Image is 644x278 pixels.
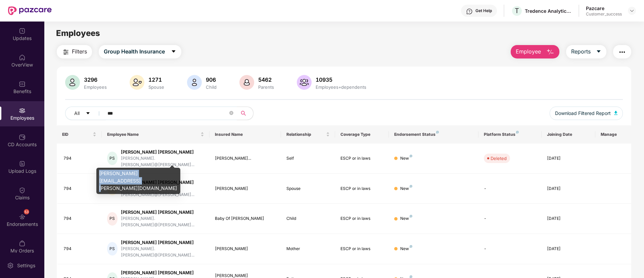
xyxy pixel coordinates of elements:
img: svg+xml;base64,PHN2ZyBpZD0iSGVscC0zMngzMiIgeG1sbnM9Imh0dHA6Ly93d3cudzMub3JnLzIwMDAvc3ZnIiB3aWR0aD... [466,8,473,15]
th: Manage [595,125,631,144]
span: close-circle [229,110,233,117]
img: svg+xml;base64,PHN2ZyB4bWxucz0iaHR0cDovL3d3dy53My5vcmcvMjAwMC9zdmciIHhtbG5zOnhsaW5rPSJodHRwOi8vd3... [546,48,554,56]
td: - [478,174,541,204]
div: ESCP or in laws [340,246,383,252]
div: 794 [63,215,96,222]
div: Self [286,155,329,162]
img: svg+xml;base64,PHN2ZyBpZD0iRW1wbG95ZWVzIiB4bWxucz0iaHR0cDovL3d3dy53My5vcmcvMjAwMC9zdmciIHdpZHRoPS... [19,107,26,114]
div: [PERSON_NAME] [PERSON_NAME] [121,270,204,276]
div: [PERSON_NAME] [215,246,276,252]
img: svg+xml;base64,PHN2ZyB4bWxucz0iaHR0cDovL3d3dy53My5vcmcvMjAwMC9zdmciIHhtbG5zOnhsaW5rPSJodHRwOi8vd3... [614,111,617,115]
th: Joining Date [542,125,595,144]
img: svg+xml;base64,PHN2ZyB4bWxucz0iaHR0cDovL3d3dy53My5vcmcvMjAwMC9zdmciIHdpZHRoPSIyNCIgaGVpZ2h0PSIyNC... [618,48,626,56]
div: [DATE] [547,186,590,192]
td: - [478,204,541,234]
span: close-circle [229,111,233,115]
div: PS [107,152,118,165]
div: Child [204,84,218,90]
img: svg+xml;base64,PHN2ZyB4bWxucz0iaHR0cDovL3d3dy53My5vcmcvMjAwMC9zdmciIHdpZHRoPSI4IiBoZWlnaHQ9IjgiIH... [410,155,412,157]
img: svg+xml;base64,PHN2ZyB4bWxucz0iaHR0cDovL3d3dy53My5vcmcvMjAwMC9zdmciIHhtbG5zOnhsaW5rPSJodHRwOi8vd3... [187,75,202,90]
div: ESCP or in laws [340,186,383,192]
span: Employees [56,28,100,38]
img: svg+xml;base64,PHN2ZyB4bWxucz0iaHR0cDovL3d3dy53My5vcmcvMjAwMC9zdmciIHhtbG5zOnhsaW5rPSJodHRwOi8vd3... [130,75,144,90]
span: Filters [72,47,87,56]
div: 794 [63,155,96,162]
div: [PERSON_NAME] [PERSON_NAME] [121,209,204,215]
div: Baby Of [PERSON_NAME] [215,215,276,222]
div: New [400,215,412,222]
span: Reports [571,47,591,56]
img: svg+xml;base64,PHN2ZyB4bWxucz0iaHR0cDovL3d3dy53My5vcmcvMjAwMC9zdmciIHdpZHRoPSI4IiBoZWlnaHQ9IjgiIH... [410,215,412,217]
img: New Pazcare Logo [8,6,52,15]
th: Employee Name [102,125,210,144]
div: [PERSON_NAME] [PERSON_NAME] [121,149,204,155]
button: Filters [57,45,92,58]
div: [DATE] [547,215,590,222]
span: Employee [516,47,541,56]
img: svg+xml;base64,PHN2ZyBpZD0iQ2xhaW0iIHhtbG5zPSJodHRwOi8vd3d3LnczLm9yZy8yMDAwL3N2ZyIgd2lkdGg9IjIwIi... [19,187,26,194]
th: EID [57,125,102,144]
span: All [74,110,80,117]
div: [PERSON_NAME]... [215,155,276,162]
div: 5462 [257,76,275,83]
div: Child [286,215,329,222]
div: [PERSON_NAME].[PERSON_NAME]@[PERSON_NAME]... [121,246,204,259]
div: New [400,186,412,192]
div: [PERSON_NAME][EMAIL_ADDRESS][PERSON_NAME][DOMAIN_NAME] [96,168,180,194]
button: Reportscaret-down [566,45,606,58]
img: svg+xml;base64,PHN2ZyBpZD0iVXBsb2FkX0xvZ3MiIGRhdGEtbmFtZT0iVXBsb2FkIExvZ3MiIHhtbG5zPSJodHRwOi8vd3... [19,160,26,167]
td: - [478,234,541,264]
div: Customer_success [586,11,622,17]
div: [DATE] [547,246,590,252]
div: New [400,246,412,252]
img: svg+xml;base64,PHN2ZyB4bWxucz0iaHR0cDovL3d3dy53My5vcmcvMjAwMC9zdmciIHhtbG5zOnhsaW5rPSJodHRwOi8vd3... [65,75,80,90]
img: svg+xml;base64,PHN2ZyBpZD0iVXBkYXRlZCIgeG1sbnM9Imh0dHA6Ly93d3cudzMub3JnLzIwMDAvc3ZnIiB3aWR0aD0iMj... [19,28,26,34]
div: Settings [15,262,37,269]
div: 794 [63,246,96,252]
div: 794 [63,186,96,192]
img: svg+xml;base64,PHN2ZyB4bWxucz0iaHR0cDovL3d3dy53My5vcmcvMjAwMC9zdmciIHhtbG5zOnhsaW5rPSJodHRwOi8vd3... [297,75,312,90]
img: svg+xml;base64,PHN2ZyB4bWxucz0iaHR0cDovL3d3dy53My5vcmcvMjAwMC9zdmciIHdpZHRoPSI4IiBoZWlnaHQ9IjgiIH... [436,131,439,133]
div: ESCP or in laws [340,215,383,222]
div: 906 [204,76,218,83]
th: Insured Name [210,125,281,144]
div: Parents [257,84,275,90]
span: T [515,7,519,15]
span: EID [62,132,91,137]
img: svg+xml;base64,PHN2ZyBpZD0iSG9tZSIgeG1sbnM9Imh0dHA6Ly93d3cudzMub3JnLzIwMDAvc3ZnIiB3aWR0aD0iMjAiIG... [19,54,26,61]
span: Relationship [286,132,324,137]
button: Allcaret-down [65,107,106,120]
th: Relationship [281,125,335,144]
img: svg+xml;base64,PHN2ZyB4bWxucz0iaHR0cDovL3d3dy53My5vcmcvMjAwMC9zdmciIHdpZHRoPSI4IiBoZWlnaHQ9IjgiIH... [410,275,412,278]
button: Download Filtered Report [550,107,623,120]
span: caret-down [86,111,90,116]
div: 3296 [83,76,108,83]
div: [PERSON_NAME] [PERSON_NAME] [121,239,204,246]
img: svg+xml;base64,PHN2ZyBpZD0iU2V0dGluZy0yMHgyMCIgeG1sbnM9Imh0dHA6Ly93d3cudzMub3JnLzIwMDAvc3ZnIiB3aW... [7,262,14,269]
div: Pazcare [586,5,622,11]
img: svg+xml;base64,PHN2ZyBpZD0iRHJvcGRvd24tMzJ4MzIiIHhtbG5zPSJodHRwOi8vd3d3LnczLm9yZy8yMDAwL3N2ZyIgd2... [629,8,635,13]
div: Endorsement Status [394,132,473,137]
span: Employee Name [107,132,199,137]
img: svg+xml;base64,PHN2ZyBpZD0iQmVuZWZpdHMiIHhtbG5zPSJodHRwOi8vd3d3LnczLm9yZy8yMDAwL3N2ZyIgd2lkdGg9Ij... [19,81,26,87]
div: Spouse [286,186,329,192]
div: ESCP or in laws [340,155,383,162]
img: svg+xml;base64,PHN2ZyB4bWxucz0iaHR0cDovL3d3dy53My5vcmcvMjAwMC9zdmciIHhtbG5zOnhsaW5rPSJodHRwOi8vd3... [239,75,254,90]
div: 53 [24,209,29,214]
div: PS [107,242,118,255]
div: 1271 [147,76,166,83]
div: [PERSON_NAME].[PERSON_NAME]@[PERSON_NAME]... [121,215,204,228]
img: svg+xml;base64,PHN2ZyB4bWxucz0iaHR0cDovL3d3dy53My5vcmcvMjAwMC9zdmciIHdpZHRoPSI4IiBoZWlnaHQ9IjgiIH... [410,185,412,188]
span: search [237,111,250,116]
div: Employees [83,84,108,90]
div: PS [107,212,118,226]
div: New [400,155,412,162]
img: svg+xml;base64,PHN2ZyBpZD0iTXlfT3JkZXJzIiBkYXRhLW5hbWU9Ik15IE9yZGVycyIgeG1sbnM9Imh0dHA6Ly93d3cudz... [19,240,26,247]
div: Spouse [147,84,166,90]
div: Deleted [491,155,507,162]
th: Coverage Type [335,125,389,144]
img: svg+xml;base64,PHN2ZyBpZD0iRW5kb3JzZW1lbnRzIiB4bWxucz0iaHR0cDovL3d3dy53My5vcmcvMjAwMC9zdmciIHdpZH... [19,213,26,220]
img: svg+xml;base64,PHN2ZyB4bWxucz0iaHR0cDovL3d3dy53My5vcmcvMjAwMC9zdmciIHdpZHRoPSIyNCIgaGVpZ2h0PSIyNC... [62,48,70,56]
div: Employees+dependents [314,84,368,90]
div: [DATE] [547,155,590,162]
